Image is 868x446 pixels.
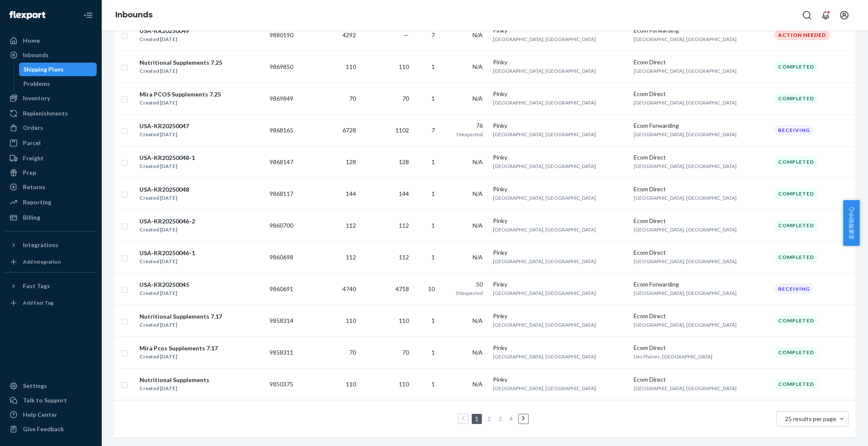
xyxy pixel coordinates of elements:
button: Fast Tags [5,279,97,293]
span: [GEOGRAPHIC_DATA], [GEOGRAPHIC_DATA] [493,99,596,106]
span: [GEOGRAPHIC_DATA], [GEOGRAPHIC_DATA] [634,195,737,201]
button: Give Feedback [5,422,97,436]
div: Pinky [493,312,627,320]
span: 6728 [342,127,356,134]
div: Give Feedback [23,425,64,433]
span: 10 [428,285,435,292]
div: Ecom Direct [634,58,768,66]
span: N/A [473,63,483,70]
span: N/A [473,190,483,197]
div: Mira PCOS Supplements 7.25 [139,90,221,99]
span: 112 [346,253,356,261]
div: Completed [774,315,818,326]
span: 4740 [342,285,356,292]
div: Add Integration [23,258,61,265]
a: Replenishments [5,107,97,120]
div: Freight [23,154,44,162]
div: USA-KR20250046-1 [139,249,195,257]
div: Completed [774,93,818,104]
div: Orders [23,124,43,132]
div: Created [DATE] [139,257,195,266]
span: 1 [431,253,435,261]
div: Ecom Direct [634,153,768,162]
span: [GEOGRAPHIC_DATA], [GEOGRAPHIC_DATA] [493,36,596,42]
span: 1 [431,349,435,356]
td: 9868165 [266,114,305,146]
div: Prep [23,168,36,177]
div: Ecom Direct [634,217,768,225]
span: 1 [431,95,435,102]
span: — [404,31,409,39]
div: Pinky [493,248,627,257]
span: [GEOGRAPHIC_DATA], [GEOGRAPHIC_DATA] [493,163,596,169]
span: [GEOGRAPHIC_DATA], [GEOGRAPHIC_DATA] [493,195,596,201]
div: Created [DATE] [139,226,195,234]
span: 70 [402,95,409,102]
span: 112 [346,222,356,229]
div: Created [DATE] [139,289,189,297]
span: 144 [346,190,356,197]
div: Inventory [23,94,50,102]
span: 7 [431,31,435,39]
div: Ecom Direct [634,248,768,257]
div: USA-KR20250048 [139,185,189,194]
button: Close Navigation [80,7,97,24]
div: Ecom Forwarding [634,280,768,289]
div: Completed [774,188,818,199]
div: Created [DATE] [139,130,189,139]
span: 110 [399,380,409,388]
a: Inbounds [5,48,97,62]
span: 70 [349,95,356,102]
span: 1 [431,222,435,229]
td: 9868147 [266,146,305,178]
span: [GEOGRAPHIC_DATA], [GEOGRAPHIC_DATA] [634,226,737,233]
a: Page 4 [508,415,515,422]
div: Integrations [23,241,58,249]
a: Page 1 is your current page [473,415,480,422]
a: Home [5,34,97,47]
div: Receiving [774,125,814,135]
span: 112 [399,253,409,261]
span: 70 [402,349,409,356]
span: 1 [431,190,435,197]
div: USA-KR20250045 [139,281,189,289]
span: 1102 [395,127,409,134]
td: 9860691 [266,273,305,305]
div: Created [DATE] [139,99,221,107]
span: N/A [473,158,483,165]
span: [GEOGRAPHIC_DATA], [GEOGRAPHIC_DATA] [634,131,737,138]
span: [GEOGRAPHIC_DATA], [GEOGRAPHIC_DATA] [634,322,737,328]
span: 110 [346,317,356,324]
a: Help Center [5,408,97,421]
div: Pinky [493,185,627,193]
div: Completed [774,220,818,231]
span: [GEOGRAPHIC_DATA], [GEOGRAPHIC_DATA] [493,258,596,264]
div: Ecom Direct [634,344,768,352]
span: N/A [473,253,483,261]
span: 110 [399,63,409,70]
div: Ecom Direct [634,375,768,384]
span: 7 [431,127,435,134]
div: Ecom Direct [634,185,768,193]
span: N/A [473,317,483,324]
span: 76 expected [456,131,483,138]
a: Problems [19,77,97,91]
td: 9869849 [266,83,305,114]
span: [GEOGRAPHIC_DATA], [GEOGRAPHIC_DATA] [493,353,596,360]
div: Pinky [493,90,627,98]
td: 9858311 [266,336,305,368]
a: Billing [5,211,97,224]
div: Completed [774,379,818,389]
a: Page 2 [486,415,492,422]
a: Talk to Support [5,394,97,407]
span: 70 [349,349,356,356]
div: Problems [23,80,50,88]
div: USA-KR20250046-2 [139,217,195,226]
div: Returns [23,183,45,191]
span: 25 results per page [785,415,836,422]
span: [GEOGRAPHIC_DATA], [GEOGRAPHIC_DATA] [493,226,596,233]
span: [GEOGRAPHIC_DATA], [GEOGRAPHIC_DATA] [493,322,596,328]
div: Pinky [493,26,627,35]
a: Freight [5,151,97,165]
td: 9880190 [266,19,305,51]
